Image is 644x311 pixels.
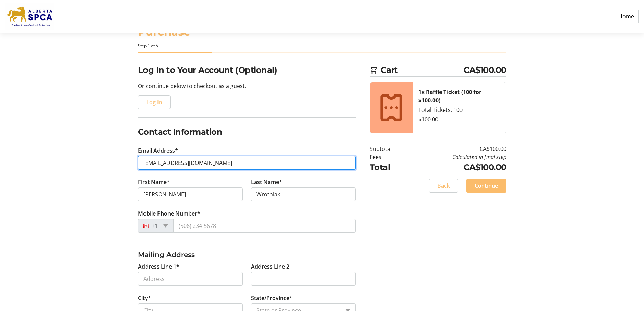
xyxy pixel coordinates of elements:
td: CA$100.00 [409,145,506,153]
a: Home [614,10,639,23]
label: Address Line 2 [251,262,289,271]
span: CA$100.00 [464,64,506,76]
div: $100.00 [418,115,501,124]
label: Email Address* [138,146,178,155]
td: Fees [370,153,409,161]
td: Subtotal [370,145,409,153]
td: CA$100.00 [409,161,506,173]
h2: Log In to Your Account (Optional) [138,64,356,76]
label: Last Name* [251,178,282,186]
div: Step 1 of 5 [138,43,506,49]
div: Total Tickets: 100 [418,106,501,114]
button: Log In [138,95,171,109]
label: Address Line 1* [138,262,179,271]
label: First Name* [138,178,170,186]
input: Address [138,272,243,286]
span: Back [437,182,450,190]
span: Cart [381,64,464,76]
input: (506) 234-5678 [173,219,356,233]
span: Log In [146,98,162,106]
span: Continue [475,182,498,190]
td: Calculated in final step [409,153,506,161]
label: City* [138,294,151,302]
label: State/Province* [251,294,292,302]
h3: Mailing Address [138,249,356,260]
td: Total [370,161,409,173]
img: Alberta SPCA's Logo [5,3,54,30]
h2: Contact Information [138,126,356,138]
p: Or continue below to checkout as a guest. [138,82,356,90]
button: Back [429,179,458,193]
label: Mobile Phone Number* [138,209,200,218]
button: Continue [466,179,506,193]
strong: 1x Raffle Ticket (100 for $100.00) [418,88,481,104]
